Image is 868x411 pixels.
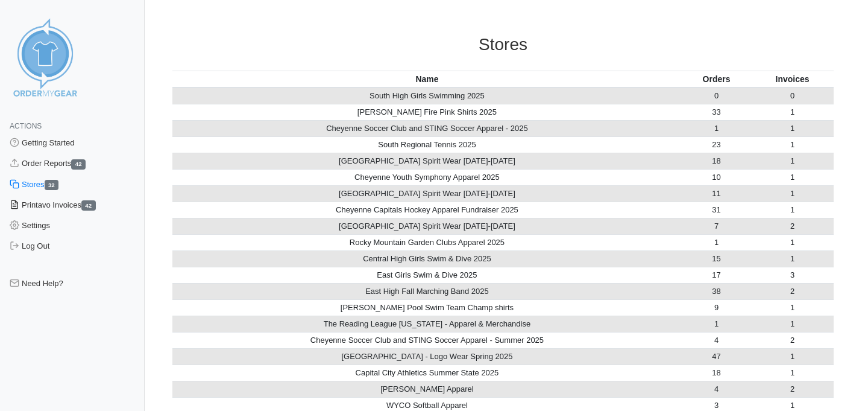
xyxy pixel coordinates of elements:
[172,348,682,365] td: [GEOGRAPHIC_DATA] - Logo Wear Spring 2025
[751,202,834,218] td: 1
[10,122,42,130] span: Actions
[751,104,834,120] td: 1
[172,202,682,218] td: Cheyenne Capitals Hockey Apparel Fundraiser 2025
[172,250,682,267] td: Central High Girls Swim & Dive 2025
[172,283,682,299] td: East High Fall Marching Band 2025
[751,316,834,332] td: 1
[751,185,834,202] td: 1
[172,153,682,169] td: [GEOGRAPHIC_DATA] Spirit Wear [DATE]-[DATE]
[172,218,682,234] td: [GEOGRAPHIC_DATA] Spirit Wear [DATE]-[DATE]
[71,159,86,170] span: 42
[682,299,751,316] td: 9
[751,153,834,169] td: 1
[172,365,682,381] td: Capital City Athletics Summer State 2025
[751,250,834,267] td: 1
[682,332,751,348] td: 4
[172,267,682,283] td: East Girls Swim & Dive 2025
[45,180,59,190] span: 32
[751,283,834,299] td: 2
[172,136,682,153] td: South Regional Tennis 2025
[172,185,682,202] td: [GEOGRAPHIC_DATA] Spirit Wear [DATE]-[DATE]
[172,104,682,120] td: [PERSON_NAME] Fire Pink Shirts 2025
[682,365,751,381] td: 18
[751,299,834,316] td: 1
[172,120,682,136] td: Cheyenne Soccer Club and STING Soccer Apparel - 2025
[172,34,834,55] h3: Stores
[751,169,834,185] td: 1
[751,71,834,88] th: Invoices
[172,169,682,185] td: Cheyenne Youth Symphony Apparel 2025
[751,136,834,153] td: 1
[682,120,751,136] td: 1
[682,348,751,365] td: 47
[751,120,834,136] td: 1
[751,348,834,365] td: 1
[751,218,834,234] td: 2
[682,267,751,283] td: 17
[682,250,751,267] td: 15
[751,267,834,283] td: 3
[751,332,834,348] td: 2
[682,202,751,218] td: 31
[682,234,751,250] td: 1
[682,316,751,332] td: 1
[172,316,682,332] td: The Reading League [US_STATE] - Apparel & Merchandise
[751,381,834,397] td: 2
[682,136,751,153] td: 23
[172,381,682,397] td: [PERSON_NAME] Apparel
[751,234,834,250] td: 1
[172,71,682,88] th: Name
[172,234,682,250] td: Rocky Mountain Garden Clubs Apparel 2025
[682,71,751,88] th: Orders
[682,153,751,169] td: 18
[172,299,682,316] td: [PERSON_NAME] Pool Swim Team Champ shirts
[751,88,834,104] td: 0
[682,218,751,234] td: 7
[682,185,751,202] td: 11
[172,332,682,348] td: Cheyenne Soccer Club and STING Soccer Apparel - Summer 2025
[682,104,751,120] td: 33
[682,283,751,299] td: 38
[682,88,751,104] td: 0
[682,169,751,185] td: 10
[172,88,682,104] td: South High Girls Swimming 2025
[751,365,834,381] td: 1
[81,200,96,211] span: 42
[682,381,751,397] td: 4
